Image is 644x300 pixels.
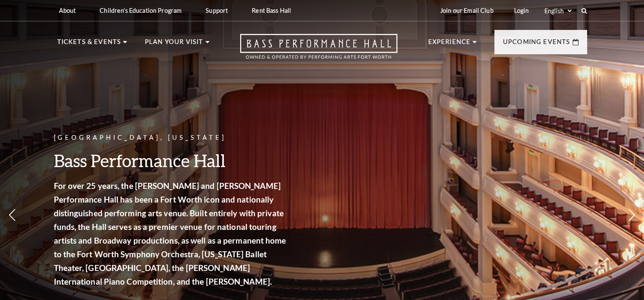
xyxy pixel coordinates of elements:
[252,7,291,14] p: Rent Bass Hall
[57,37,121,52] p: Tickets & Events
[206,7,228,14] p: Support
[503,37,570,52] p: Upcoming Events
[100,7,182,14] p: Children's Education Program
[54,181,286,286] strong: For over 25 years, the [PERSON_NAME] and [PERSON_NAME] Performance Hall has been a Fort Worth ico...
[145,37,203,52] p: Plan Your Visit
[59,7,76,14] p: About
[54,132,289,143] p: [GEOGRAPHIC_DATA], [US_STATE]
[54,150,289,171] h3: Bass Performance Hall
[543,7,573,15] select: Select:
[428,37,471,52] p: Experience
